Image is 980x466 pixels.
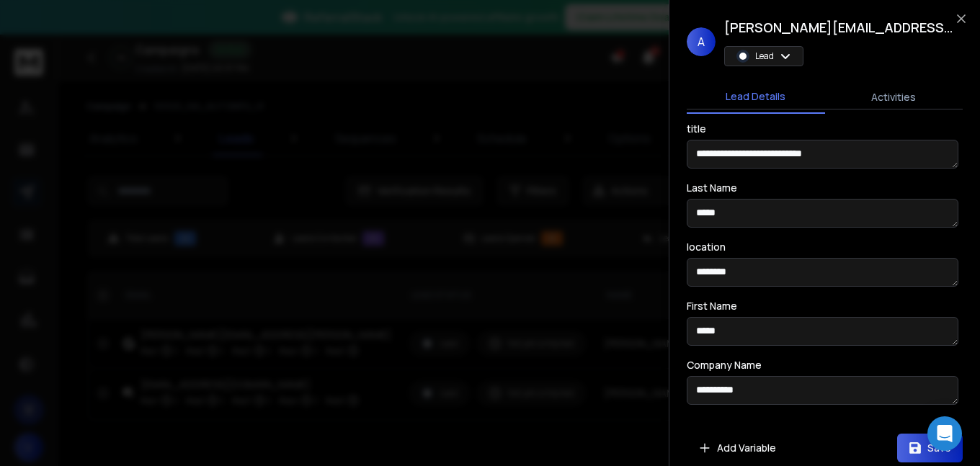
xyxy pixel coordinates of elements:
label: title [687,124,706,134]
div: Open Intercom Messenger [927,416,962,451]
label: location [687,242,726,252]
label: Last Name [687,183,737,193]
button: Add Variable [687,434,788,462]
button: Save [897,434,963,462]
p: Lead [755,50,774,62]
button: Lead Details [687,81,825,114]
h1: [PERSON_NAME][EMAIL_ADDRESS][PERSON_NAME] [724,17,955,37]
button: Activities [825,81,963,113]
span: A [687,27,716,56]
label: Company Name [687,360,762,370]
label: First Name [687,301,737,311]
